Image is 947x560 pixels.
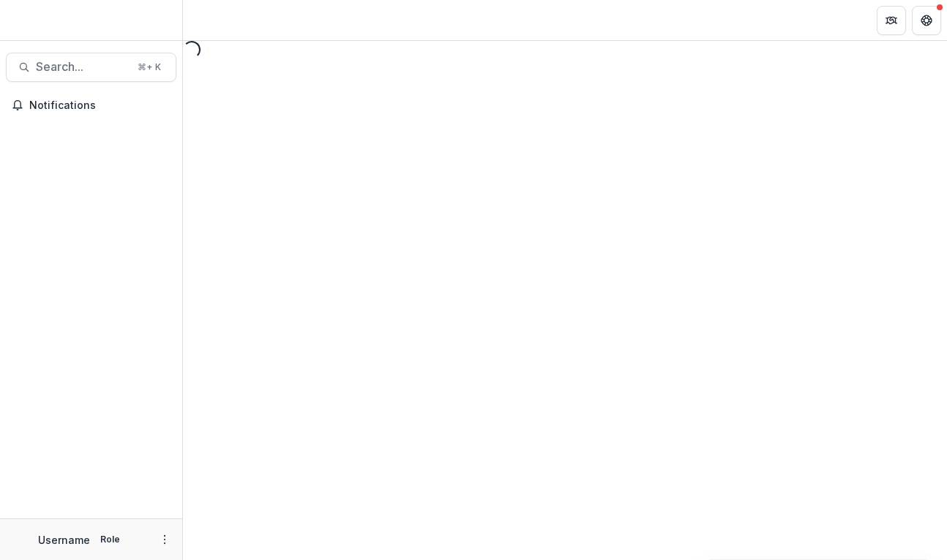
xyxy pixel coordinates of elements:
[877,6,906,35] button: Partners
[912,6,941,35] button: Get Help
[6,94,176,117] button: Notifications
[38,532,90,548] p: Username
[156,531,173,548] button: More
[96,533,124,546] p: Role
[135,59,164,75] div: ⌘ + K
[6,53,176,82] button: Search...
[36,60,129,74] span: Search...
[29,99,171,112] span: Notifications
